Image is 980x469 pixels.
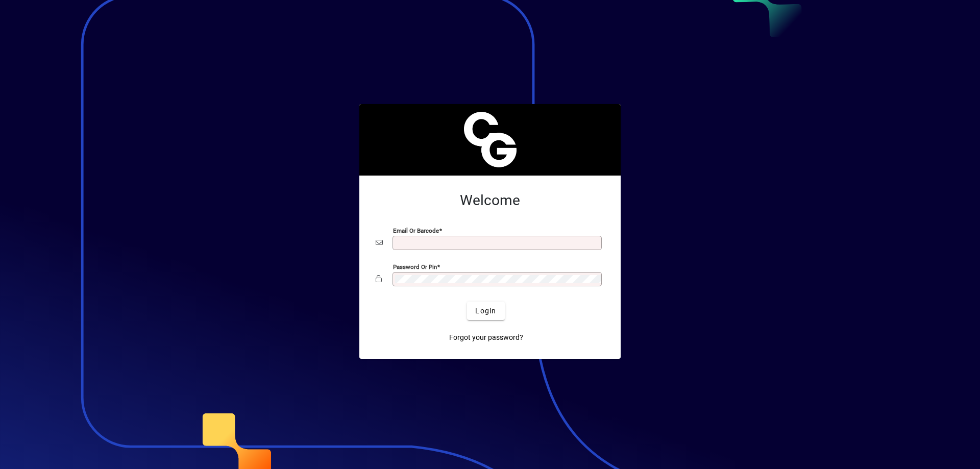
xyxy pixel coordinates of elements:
a: Forgot your password? [445,328,527,347]
mat-label: Password or Pin [393,263,437,270]
span: Forgot your password? [449,332,523,343]
span: Login [475,306,496,316]
button: Login [467,302,504,320]
mat-label: Email or Barcode [393,227,439,234]
h2: Welcome [376,192,604,209]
